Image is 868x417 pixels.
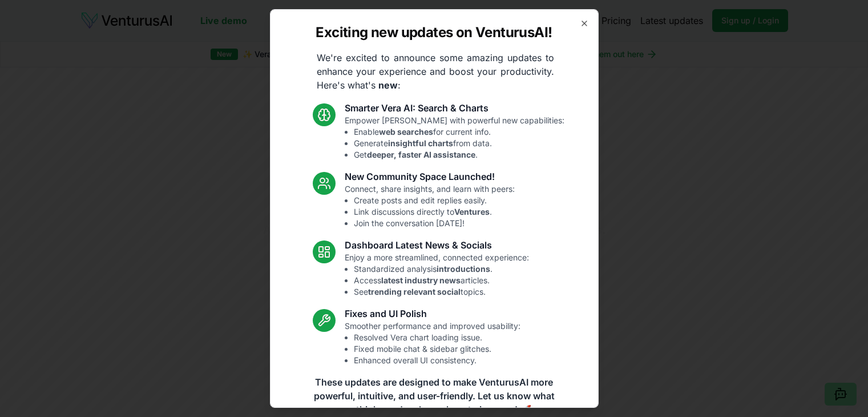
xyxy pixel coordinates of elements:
[378,79,398,91] strong: new
[354,195,515,206] li: Create posts and edit replies easily.
[354,343,520,355] li: Fixed mobile chat & sidebar glitches.
[345,238,529,252] h3: Dashboard Latest News & Socials
[308,51,563,92] p: We're excited to announce some amazing updates to enhance your experience and boost your producti...
[316,23,552,42] h2: Exciting new updates on VenturusAI!
[354,332,520,343] li: Resolved Vera chart loading issue.
[345,115,564,161] p: Empower [PERSON_NAME] with powerful new capabilities:
[345,183,515,229] p: Connect, share insights, and learn with peers:
[345,307,520,320] h3: Fixes and UI Polish
[354,286,529,298] li: See topics.
[354,218,515,229] li: Join the conversation [DATE]!
[354,206,515,218] li: Link discussions directly to .
[354,275,529,286] li: Access articles.
[345,252,529,298] p: Enjoy a more streamlined, connected experience:
[354,149,564,161] li: Get .
[354,263,529,275] li: Standardized analysis .
[354,355,520,366] li: Enhanced overall UI consistency.
[345,170,515,183] h3: New Community Space Launched!
[388,138,453,148] strong: insightful charts
[306,375,562,416] p: These updates are designed to make VenturusAI more powerful, intuitive, and user-friendly. Let us...
[345,320,520,366] p: Smoother performance and improved usability:
[354,138,564,149] li: Generate from data.
[437,264,490,274] strong: introductions
[345,101,564,115] h3: Smarter Vera AI: Search & Charts
[454,207,490,216] strong: Ventures
[381,275,461,285] strong: latest industry news
[367,150,475,159] strong: deeper, faster AI assistance
[368,287,461,296] strong: trending relevant social
[379,127,433,137] strong: web searches
[354,126,564,138] li: Enable for current info.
